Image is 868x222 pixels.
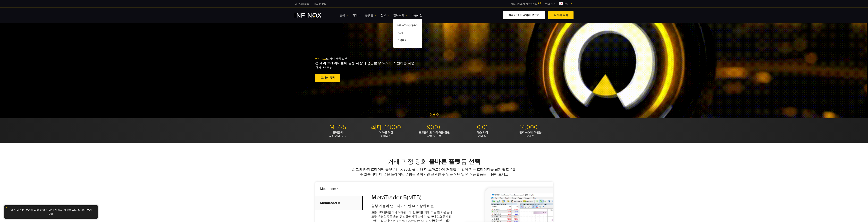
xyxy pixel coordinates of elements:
[315,158,553,166] h2: 거래 과정 강화:
[315,131,361,138] p: 최신 거래 도구
[430,113,432,116] span: Go to slide 1
[476,131,488,134] strong: 최소 시작
[548,11,574,19] a: 실계좌 등록
[315,52,441,88] div: 로 거래 경험 발전
[371,204,452,208] h4: 일부 기능이 업그레이드 된 MT4 상위 버전
[381,13,389,17] a: 정보
[508,131,553,138] p: 고객수
[315,124,361,131] p: MT4/5
[429,158,481,165] strong: 올바른 플랫폼 선택
[563,2,569,6] span: ko
[363,131,409,138] p: 레버리지
[508,124,553,131] p: 14,000+
[436,113,439,116] span: Go to slide 3
[365,13,376,17] a: 플랫폼
[411,131,457,138] p: 각종 도구들
[352,13,361,17] a: 거래
[411,13,422,17] a: 스폰서십
[312,2,329,6] a: INFINOX
[393,30,422,37] a: FAQs
[371,194,407,201] strong: MetaTrader 5
[459,124,505,131] p: 0.01
[363,124,409,131] p: 최대 1:1000
[543,2,558,6] a: INFINOX MENU
[332,131,343,134] strong: 플랫폼과
[418,131,450,134] strong: 포트폴리오 다각화를 위한
[315,182,363,196] p: Metatrader 4
[503,11,545,19] a: 클라이언트 영역에 로그인
[315,61,416,70] p: 전 세계 트레이더들이 금융 시장에 접근할 수 있도록 지원하는 다중 규제 브로커
[433,113,435,116] span: Go to slide 2
[371,194,452,201] h3: (MT5)
[5,206,7,209] img: yellow close icon
[315,196,363,210] p: Metatrader 5
[508,2,543,5] a: 메일서비스에 참여하세요
[393,37,422,44] a: 연락하기
[411,124,457,131] p: 900+
[393,13,407,17] a: 알아보기
[340,13,348,17] a: 종목
[315,57,326,60] span: 인피녹스
[295,13,329,18] a: INFINOX Logo
[379,131,393,134] strong: 거래를 위한
[519,131,542,134] strong: 인피녹스에 추천한
[315,74,340,82] a: 실계좌 등록
[292,2,312,6] a: INFINOX
[459,131,505,138] p: 거래량
[6,207,96,217] p: 이 사이트는 쿠키를 사용하여 뛰어난 사용자 환경을 제공합니다. .
[393,22,422,30] a: INFINOX에 대하여
[352,167,517,177] p: 최고의 카피 트레이딩 플랫폼인 IX Social을 통해 더 스마트하게 거래할 수 있어 전문 트레이더를 쉽게 팔로우할 수 있습니다. 더 넓은 트레이딩 경험을 원하시면 신뢰할 수...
